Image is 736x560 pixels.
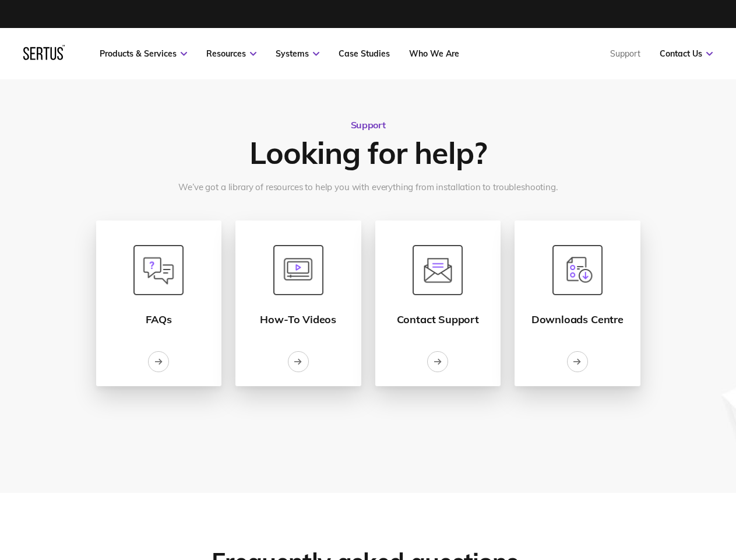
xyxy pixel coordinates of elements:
div: How-To Videos [260,313,336,326]
div: FAQs [146,313,171,326]
div: Contact Support [397,313,479,326]
a: Case Studies [339,48,390,59]
a: Downloads Centre [531,245,624,326]
div: Downloads Centre [531,313,624,326]
a: Contact Support [397,245,479,326]
a: Contact Us [660,48,713,59]
a: Who We Are [409,48,459,59]
a: How-To Videos [260,245,336,326]
div: Support [351,119,386,131]
h1: Looking for help? [249,134,486,171]
iframe: Chat Widget [678,504,736,560]
a: Support [610,48,640,59]
a: FAQs [133,245,184,326]
div: We’ve got a library of resources to help you with everything from installation to troubleshooting. [178,180,557,194]
a: Products & Services [100,48,187,59]
a: Systems [276,48,319,59]
a: Resources [206,48,256,59]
